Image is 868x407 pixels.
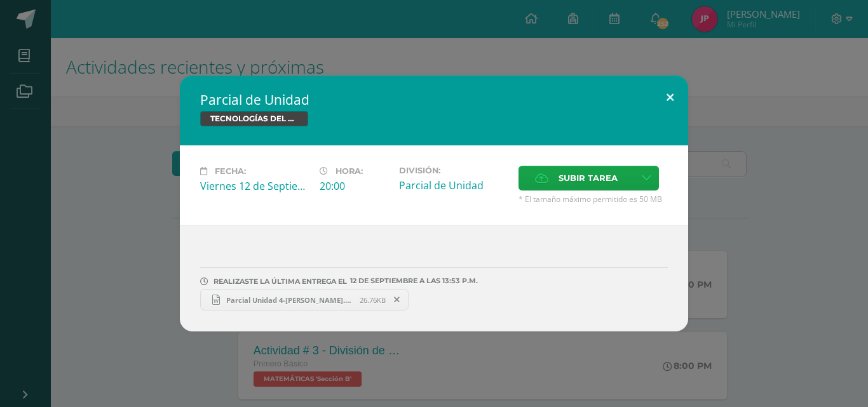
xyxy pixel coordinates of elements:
[320,179,389,193] div: 20:00
[336,166,363,176] span: Hora:
[200,111,308,126] span: TECNOLOGÍAS DEL APRENDIZAJE Y LA COMUNICACIÓN
[360,295,386,305] span: 26.76KB
[386,293,408,307] span: Remover entrega
[347,281,478,281] span: 12 DE septiembre A LAS 13:53 P.M.
[652,76,688,119] button: Close (Esc)
[519,194,668,204] span: * El tamaño máximo permitido es 50 MB
[399,166,508,175] label: División:
[220,295,360,305] span: Parcial Unidad 4-[PERSON_NAME].docx
[214,277,347,286] span: REALIZASTE LA ÚLTIMA ENTREGA EL
[559,166,618,190] span: Subir tarea
[200,179,309,193] div: Viernes 12 de Septiembre
[215,166,246,176] span: Fecha:
[200,91,668,109] h2: Parcial de Unidad
[200,289,409,310] a: Parcial Unidad 4-[PERSON_NAME].docx 26.76KB
[399,178,508,192] div: Parcial de Unidad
